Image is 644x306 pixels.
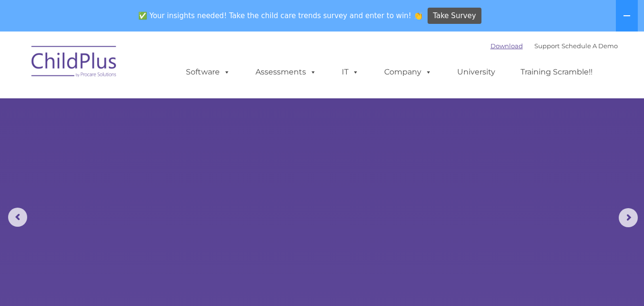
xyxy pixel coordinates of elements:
a: Company [375,63,441,82]
a: Schedule A Demo [562,42,618,50]
a: Training Scramble!! [511,63,602,82]
font: | [491,42,618,50]
a: Download [491,42,523,50]
a: Software [176,63,240,82]
a: Support [534,42,560,50]
span: Last name [133,63,162,70]
span: Phone number [133,102,173,109]
img: ChildPlus by Procare Solutions [27,39,122,87]
span: Take Survey [433,8,476,24]
a: University [448,63,505,82]
a: Assessments [246,63,326,82]
a: Take Survey [428,8,481,24]
span: ✅ Your insights needed! Take the child care trends survey and enter to win! 👏 [134,6,426,25]
a: IT [332,63,368,82]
